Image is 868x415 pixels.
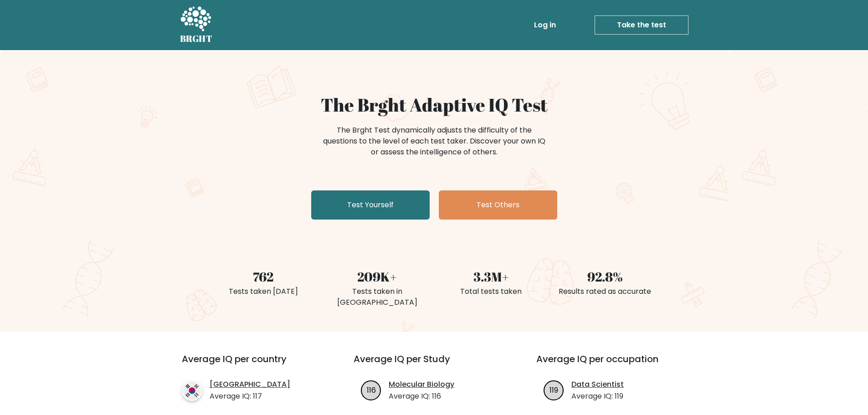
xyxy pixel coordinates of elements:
[182,380,202,401] img: country
[182,354,321,375] h3: Average IQ per country
[550,384,558,395] text: 119
[439,190,557,220] a: Test Others
[571,391,624,402] p: Average IQ: 119
[311,190,430,220] a: Test Yourself
[212,286,315,297] div: Tests taken [DATE]
[389,391,454,402] p: Average IQ: 116
[354,354,514,375] h3: Average IQ per Study
[326,286,429,308] div: Tests taken in [GEOGRAPHIC_DATA]
[326,267,429,286] div: 209K+
[367,384,376,395] text: 116
[595,15,688,35] a: Take the test
[530,16,560,34] a: Log in
[536,354,697,375] h3: Average IQ per occupation
[210,379,290,390] a: [GEOGRAPHIC_DATA]
[554,267,657,286] div: 92.8%
[571,379,624,390] a: Data Scientist
[212,94,657,116] h1: The Brght Adaptive IQ Test
[440,286,543,297] div: Total tests taken
[440,267,543,286] div: 3.3M+
[180,4,213,46] a: BRGHT
[210,391,290,402] p: Average IQ: 117
[554,286,657,297] div: Results rated as accurate
[212,267,315,286] div: 762
[320,125,548,158] div: The Brght Test dynamically adjusts the difficulty of the questions to the level of each test take...
[389,379,454,390] a: Molecular Biology
[180,33,213,44] h5: BRGHT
